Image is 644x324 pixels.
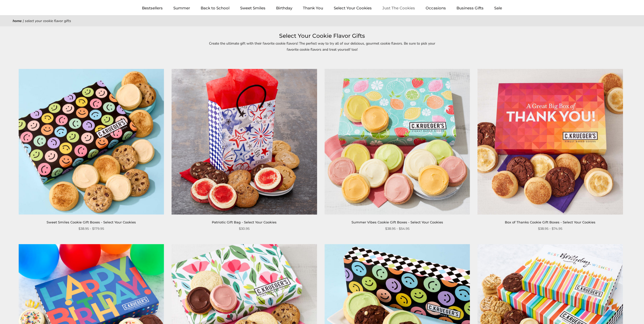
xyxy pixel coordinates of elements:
img: Box of Thanks Cookie Gift Boxes - Select Your Cookies [477,69,623,214]
a: Sale [494,6,502,10]
a: Select Your Cookies [334,6,372,10]
a: Sweet Smiles [240,6,265,10]
iframe: Sign Up via Text for Offers [4,305,52,320]
span: $38.95 - $74.95 [538,226,562,231]
h1: Select Your Cookie Flavor Gifts [20,31,624,41]
img: Patriotic Gift Bag - Select Your Cookies [172,69,317,214]
a: Birthday [276,6,292,10]
p: Create the ultimate gift with their favorite cookie flavors! The perfect way to try all of our de... [206,41,439,52]
a: Thank You [303,6,323,10]
span: | [23,18,24,23]
a: Business Gifts [456,6,484,10]
a: Summer Vibes Cookie Gift Boxes - Select Your Cookies [351,220,443,224]
nav: breadcrumbs [13,18,631,24]
span: Select Your Cookie Flavor Gifts [25,18,71,23]
a: Sweet Smiles Cookie Gift Boxes - Select Your Cookies [47,220,136,224]
span: $38.95 - $179.95 [78,226,104,231]
a: Occasions [426,6,446,10]
a: Summer [173,6,190,10]
a: Bestsellers [142,6,163,10]
a: Box of Thanks Cookie Gift Boxes - Select Your Cookies [505,220,595,224]
span: $30.95 [239,226,250,231]
a: Patriotic Gift Bag - Select Your Cookies [212,220,277,224]
a: Just The Cookies [382,6,415,10]
img: Summer Vibes Cookie Gift Boxes - Select Your Cookies [325,69,470,214]
a: Back to School [201,6,230,10]
a: Home [13,18,22,23]
img: Sweet Smiles Cookie Gift Boxes - Select Your Cookies [19,69,164,214]
span: $38.95 - $54.95 [385,226,409,231]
